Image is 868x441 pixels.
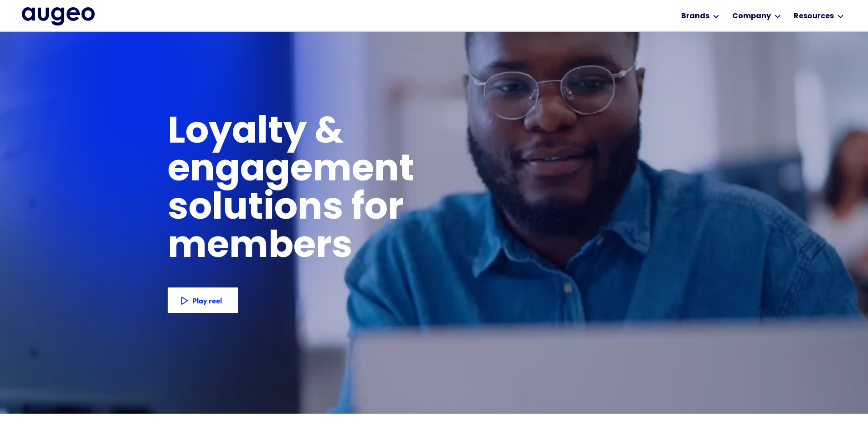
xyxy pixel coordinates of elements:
h1: Loyalty & engagement solutions for [168,114,561,228]
div: Brands [681,11,709,22]
div: Resources [794,11,834,22]
a: Play reel [168,287,238,313]
a: home [22,7,95,26]
h1: members [168,228,393,266]
div: Company [732,11,771,22]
